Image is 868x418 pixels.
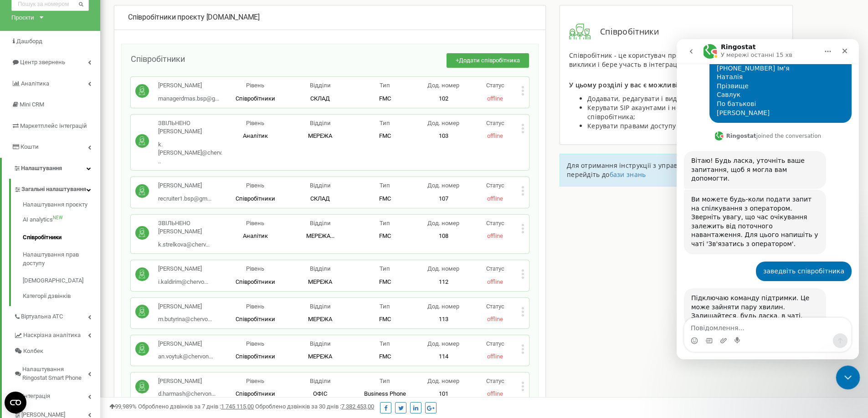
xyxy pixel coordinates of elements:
span: 99,989% [109,403,137,410]
span: FMC [379,132,391,139]
p: 114 [417,353,469,361]
span: СКЛАД [310,95,330,102]
span: Business Phone [364,390,406,397]
span: Аналiтика [21,80,49,87]
span: Відділи [310,303,331,310]
span: СКЛАД [310,195,330,202]
a: Співробітники [23,229,100,247]
div: [DOMAIN_NAME] [128,12,532,23]
span: FMC [379,316,391,322]
span: offline [487,316,503,322]
span: Співробітники [236,390,275,397]
span: Статус [486,182,504,189]
span: Статус [486,303,504,310]
span: Співробітник - це користувач проєкту, який здійснює і приймає виклики і бере участь в інтеграції ... [569,51,779,69]
span: Наскрізна аналітика [23,331,81,340]
p: 112 [417,278,469,287]
p: 107 [417,195,469,203]
a: Інтеграція [14,386,100,404]
a: Наскрізна аналітика [14,325,100,343]
span: m.butyrina@chervo... [158,316,212,322]
span: Статус [486,378,504,384]
span: Віртуальна АТС [21,312,63,321]
span: offline [487,95,503,102]
span: an.voytuk@chervon... [158,353,213,360]
span: offline [487,390,503,397]
span: Загальні налаштування [21,185,86,194]
span: МЕРЕЖА [308,132,332,139]
span: Співробітники [236,95,275,102]
span: Дод. номер [427,378,459,384]
span: Дод. номер [427,220,459,227]
button: +Додати співробітника [447,53,529,68]
span: FMC [379,95,391,102]
span: Співробітники проєкту [128,13,205,21]
p: [PERSON_NAME] [158,81,219,90]
span: FMC [379,278,391,285]
span: бази знань [610,170,646,179]
span: Дод. номер [427,120,459,126]
span: Відділи [310,120,331,126]
iframe: Intercom live chat [677,39,859,359]
a: [DEMOGRAPHIC_DATA] [23,272,100,290]
a: Загальні налаштування [14,179,100,197]
span: Інтеграція [22,392,50,401]
span: МЕРЕЖА [308,278,332,285]
span: ОФІС [313,390,327,397]
span: Дод. номер [427,82,459,89]
span: Тип [380,182,390,189]
a: Віртуальна АТС [14,306,100,325]
span: Статус [486,340,504,347]
span: FMC [379,232,391,239]
span: МЕРЕЖА [308,316,332,322]
span: Статус [486,220,504,227]
span: Відділи [310,340,331,347]
span: Співробітники [236,278,275,285]
p: 103 [417,132,469,141]
span: Дашборд [16,38,42,45]
span: Статус [486,82,504,89]
span: Дод. номер [427,340,459,347]
span: Керувати SIP акаунтами і номерами кожного співробітника; [587,103,734,121]
span: Рівень [246,182,264,189]
span: Колбек [23,347,43,356]
span: Тип [380,340,390,347]
span: Рівень [246,82,264,89]
span: Для отримання інструкції з управління співробітниками проєкту перейдіть до [567,161,780,179]
span: Співробітники [131,54,185,64]
span: Рівень [246,120,264,126]
span: Рівень [246,265,264,272]
p: [PERSON_NAME] [158,181,211,190]
button: Open CMP widget [5,392,26,413]
span: Співробітники [236,353,275,360]
span: Дод. номер [427,303,459,310]
span: Додати співробітника [459,57,520,64]
span: Співробітники [236,316,275,322]
span: offline [487,132,503,139]
p: [PERSON_NAME] [158,377,216,386]
span: offline [487,353,503,360]
span: Оброблено дзвінків за 7 днів : [138,403,254,410]
span: d.harmash@chervon... [158,390,216,397]
span: Аналітик [243,232,268,239]
span: Відділи [310,378,331,384]
p: ЗВІЛЬНЕНО [PERSON_NAME] [158,219,223,236]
